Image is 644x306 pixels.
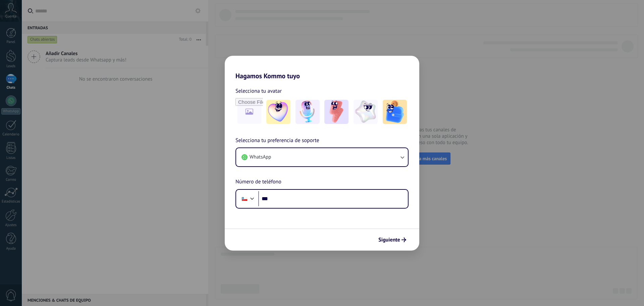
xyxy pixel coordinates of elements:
[375,234,409,246] button: Siguiente
[378,237,400,242] span: Siguiente
[354,100,378,124] img: -4.jpeg
[235,178,281,186] span: Número de teléfono
[238,192,251,206] div: Chile: + 56
[324,100,348,124] img: -3.jpeg
[266,100,290,124] img: -1.jpeg
[225,56,419,80] h2: Hagamos Kommo tuyo
[236,148,408,166] button: WhatsApp
[235,87,282,95] span: Selecciona tu avatar
[250,154,271,161] span: WhatsApp
[383,100,407,124] img: -5.jpeg
[235,136,319,145] span: Selecciona tu preferencia de soporte
[296,100,320,124] img: -2.jpeg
